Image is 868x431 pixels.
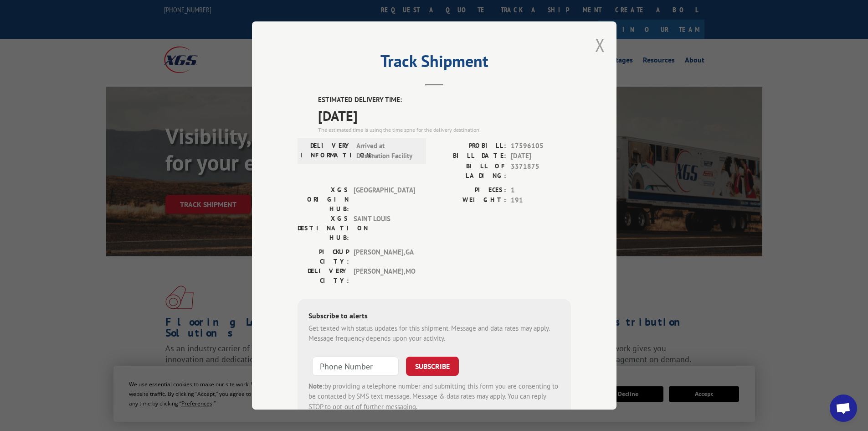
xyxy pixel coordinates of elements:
[354,247,415,266] span: [PERSON_NAME] , GA
[308,381,560,412] div: by providing a telephone number and submitting this form you are consenting to be contacted by SM...
[354,214,415,243] span: SAINT LOUIS
[308,382,324,390] strong: Note:
[308,310,560,323] div: Subscribe to alerts
[354,185,415,214] span: [GEOGRAPHIC_DATA]
[298,185,349,214] label: XGS ORIGIN HUB:
[511,161,571,181] span: 3371875
[434,151,506,161] label: BILL DATE:
[354,266,415,286] span: [PERSON_NAME] , MO
[318,95,571,105] label: ESTIMATED DELIVERY TIME:
[318,105,571,126] span: [DATE]
[312,357,399,376] input: Phone Number
[308,323,560,344] div: Get texted with status updates for this shipment. Message and data rates may apply. Message frequ...
[298,214,349,243] label: XGS DESTINATION HUB:
[511,185,571,196] span: 1
[595,33,605,57] button: Close modal
[406,357,459,376] button: SUBSCRIBE
[300,141,352,161] label: DELIVERY INFORMATION:
[434,195,506,206] label: WEIGHT:
[356,141,418,161] span: Arrived at Destination Facility
[298,247,349,266] label: PICKUP CITY:
[434,141,506,151] label: PROBILL:
[434,185,506,196] label: PIECES:
[298,55,571,72] h2: Track Shipment
[298,266,349,286] label: DELIVERY CITY:
[434,161,506,181] label: BILL OF LADING:
[318,126,571,134] div: The estimated time is using the time zone for the delivery destination.
[511,195,571,206] span: 191
[511,151,571,161] span: [DATE]
[830,395,857,422] div: Open chat
[511,141,571,151] span: 17596105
